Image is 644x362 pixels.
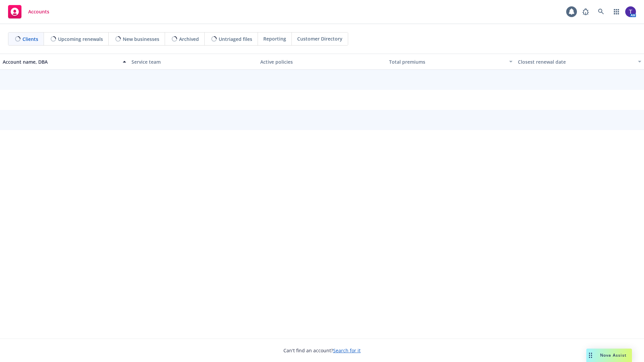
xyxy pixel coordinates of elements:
[3,58,119,65] div: Account name, DBA
[386,54,515,70] button: Total premiums
[22,36,38,43] span: Clients
[586,349,632,362] button: Nova Assist
[5,2,52,21] a: Accounts
[333,347,361,354] a: Search for it
[600,352,627,358] span: Nova Assist
[260,58,384,65] div: Active policies
[258,54,386,70] button: Active policies
[131,58,255,65] div: Service team
[58,36,103,43] span: Upcoming renewals
[389,58,505,65] div: Total premiums
[586,349,595,362] div: Drag to move
[179,36,199,43] span: Archived
[594,5,608,18] a: Search
[263,35,286,42] span: Reporting
[610,5,623,18] a: Switch app
[297,35,342,42] span: Customer Directory
[579,5,592,18] a: Report a Bug
[28,9,49,14] span: Accounts
[129,54,258,70] button: Service team
[283,347,361,354] span: Can't find an account?
[625,6,636,17] img: photo
[518,58,634,65] div: Closest renewal date
[515,54,644,70] button: Closest renewal date
[123,36,159,43] span: New businesses
[219,36,252,43] span: Untriaged files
